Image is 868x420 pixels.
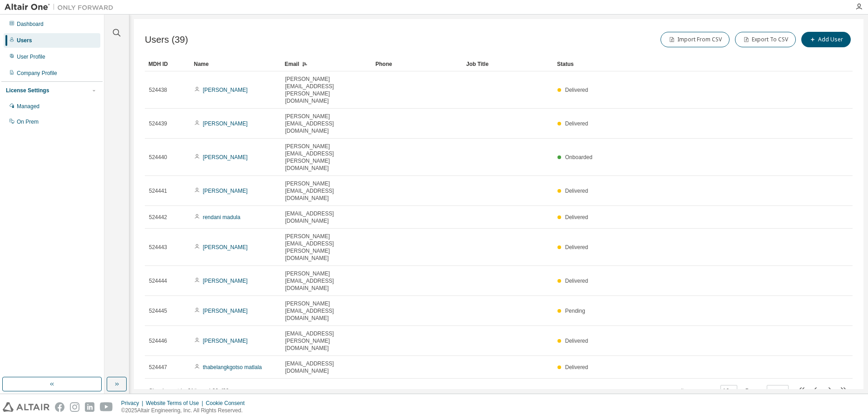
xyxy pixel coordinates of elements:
a: [PERSON_NAME] [203,188,248,194]
span: 524444 [149,277,167,285]
div: Cookie Consent [206,400,250,407]
div: Email [285,57,368,71]
p: © 2025 Altair Engineering, Inc. All Rights Reserved. [121,407,250,415]
span: Pending [565,308,585,314]
a: [PERSON_NAME] [203,244,248,250]
span: [PERSON_NAME][EMAIL_ADDRESS][DOMAIN_NAME] [285,113,368,135]
span: Delivered [565,188,588,194]
div: License Settings [6,87,49,94]
span: Delivered [565,87,588,93]
a: thabelangkgotso matlala [203,364,262,370]
div: User Profile [17,53,45,60]
span: Delivered [565,214,588,220]
span: 524440 [149,154,167,161]
span: Showing entries 21 through 30 of 39 [149,388,229,394]
div: Phone [375,57,459,71]
img: Altair One [5,3,118,12]
div: Dashboard [17,20,44,28]
a: [PERSON_NAME] [203,87,248,93]
span: 524443 [149,244,167,251]
div: MDH ID [148,57,187,71]
button: Add User [801,32,851,47]
span: 524438 [149,86,167,94]
span: [PERSON_NAME][EMAIL_ADDRESS][PERSON_NAME][DOMAIN_NAME] [285,233,368,262]
span: 524446 [149,337,167,345]
span: [PERSON_NAME][EMAIL_ADDRESS][DOMAIN_NAME] [285,300,368,322]
img: instagram.svg [70,402,79,412]
div: Status [557,57,805,71]
a: [PERSON_NAME] [203,278,248,284]
img: facebook.svg [55,402,64,412]
img: youtube.svg [100,402,113,412]
span: [EMAIL_ADDRESS][DOMAIN_NAME] [285,210,368,225]
span: [EMAIL_ADDRESS][PERSON_NAME][DOMAIN_NAME] [285,330,368,352]
div: Name [194,57,277,71]
span: [PERSON_NAME][EMAIL_ADDRESS][DOMAIN_NAME] [285,270,368,292]
span: Onboarded [565,154,592,160]
button: Import From CSV [661,32,730,47]
div: Users [17,37,32,44]
span: 524442 [149,214,167,221]
a: [PERSON_NAME] [203,120,248,127]
span: Delivered [565,278,588,284]
span: 524445 [149,307,167,315]
span: 524441 [149,187,167,195]
div: Job Title [466,57,550,71]
img: altair_logo.svg [3,402,49,412]
button: Export To CSV [735,32,796,47]
a: rendani madula [203,214,241,220]
button: 10 [723,387,735,395]
span: Items per page [681,385,737,397]
span: Delivered [565,244,588,250]
span: Page n. [745,385,789,397]
a: [PERSON_NAME] [203,338,248,344]
div: On Prem [17,118,39,125]
span: [PERSON_NAME][EMAIL_ADDRESS][PERSON_NAME][DOMAIN_NAME] [285,143,368,172]
img: linkedin.svg [85,402,94,412]
div: Company Profile [17,70,57,77]
span: Users (39) [145,35,188,45]
span: Delivered [565,364,588,370]
a: [PERSON_NAME] [203,154,248,160]
span: Delivered [565,120,588,127]
div: Website Terms of Use [146,400,206,407]
div: Managed [17,103,39,110]
div: Privacy [121,400,146,407]
a: [PERSON_NAME] [203,308,248,314]
span: [EMAIL_ADDRESS][DOMAIN_NAME] [285,360,368,375]
span: 524447 [149,364,167,371]
span: [PERSON_NAME][EMAIL_ADDRESS][DOMAIN_NAME] [285,180,368,202]
span: [PERSON_NAME][EMAIL_ADDRESS][PERSON_NAME][DOMAIN_NAME] [285,75,368,105]
span: 524439 [149,120,167,127]
span: Delivered [565,338,588,344]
